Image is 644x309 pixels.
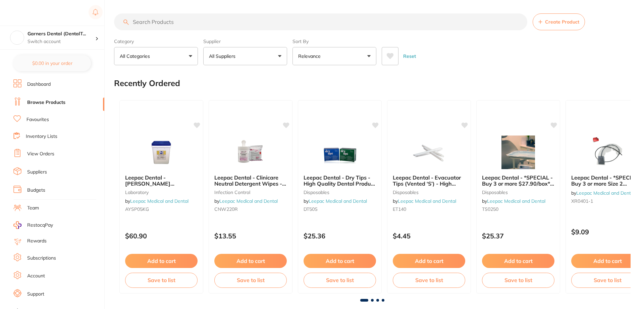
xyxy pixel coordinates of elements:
label: Sort By [292,38,376,44]
b: Leepac Dental - Dry Tips - High Quality Dental Product - Small [304,175,376,187]
input: Search Products [114,13,527,30]
button: Save to list [304,273,376,287]
a: Budgets [27,187,45,194]
span: by [482,198,545,204]
span: by [125,198,189,204]
small: ET140 [393,206,465,212]
a: Leepac Medical and Dental [309,198,367,204]
a: Subscriptions [27,255,56,262]
p: All Suppliers [209,53,238,60]
p: $9.09 [571,228,644,236]
span: by [304,198,367,204]
p: $4.45 [393,232,465,240]
span: Create Product [545,19,579,25]
button: Create Product [533,13,585,30]
button: Save to list [571,273,644,287]
a: RestocqPay [13,221,53,229]
p: $13.55 [214,232,287,240]
a: Support [27,291,44,298]
img: Restocq Logo [13,9,56,17]
img: Leepac Dental - Dry Tips - High Quality Dental Product - Small [318,136,362,169]
small: disposables [393,190,465,195]
button: Reset [401,47,418,65]
h4: Garners Dental (DentalTown 5) [28,31,95,37]
p: All Categories [120,53,153,60]
label: Supplier [203,38,287,44]
img: Leepac Dental - *SPECIAL - Buy 3 or more $27.90/box* Plastic Tray Sleeves - High Quality Dental P... [496,136,540,169]
a: View Orders [27,151,54,157]
img: Leepac Dental - Ainsworth Yellowstone - High Quality Dental Product - 5kg Pail [140,136,183,169]
b: Leepac Dental - Ainsworth Yellowstone - High Quality Dental Product - 5kg Pail [125,175,198,187]
a: Account [27,273,45,279]
b: Leepac Dental - Evacuator Tips (Vented ‘S’) - High Quality Dental Product [393,175,465,187]
p: $25.37 [482,232,554,240]
a: Suppliers [27,169,47,176]
button: Add to cart [214,254,287,268]
small: laboratory [125,190,198,195]
small: disposables [304,190,376,195]
button: Relevance [292,47,376,65]
b: Leepac Dental - Clinicare Neutral Detergent Wipes - High Quality Dental Product - Refill [214,175,287,187]
p: Switch account [28,38,95,45]
a: Team [27,205,39,211]
button: $0.00 in your order [13,55,91,71]
small: infection control [214,190,287,195]
h2: Recently Ordered [114,79,180,88]
a: Restocq Logo [13,5,56,21]
button: Add to cart [482,254,554,268]
span: by [214,198,278,204]
button: Save to list [214,273,287,287]
button: Add to cart [304,254,376,268]
a: Leepac Medical and Dental [219,198,278,204]
img: Leepac Dental - Clinicare Neutral Detergent Wipes - High Quality Dental Product - Refill [229,136,272,169]
a: Leepac Medical and Dental [576,190,635,196]
p: $60.90 [125,232,198,240]
b: Leepac Dental - *SPECIAL - Buy 3 or more $27.90/box* Plastic Tray Sleeves - High Quality Dental P... [482,175,554,187]
a: Leepac Medical and Dental [130,198,189,204]
a: Inventory Lists [26,133,57,140]
button: Add to cart [125,254,198,268]
button: Add to cart [393,254,465,268]
img: RestocqPay [13,221,21,229]
button: Save to list [482,273,554,287]
small: CNW220R [214,206,287,212]
small: disposables [482,190,554,195]
img: Leepac Dental - Evacuator Tips (Vented ‘S’) - High Quality Dental Product [407,136,451,169]
button: Add to cart [571,254,644,268]
small: AYSP05KG [125,206,198,212]
span: by [571,190,635,196]
img: Leepac Dental - *SPECIAL - Buy 3 or more Size 2 $8.90/bag and more* X-Ray Sensor Sleeves - High Q... [586,136,629,169]
button: All Categories [114,47,198,65]
button: All Suppliers [203,47,287,65]
a: Favourites [26,116,49,123]
img: Garners Dental (DentalTown 5) [10,31,24,44]
span: by [393,198,456,204]
span: RestocqPay [27,222,53,229]
a: Dashboard [27,81,51,88]
p: Relevance [298,53,323,60]
b: Leepac Dental - *SPECIAL - Buy 3 or more Size 2 $8.90/bag and more* X-Ray Sensor Sleeves - High Q... [571,175,644,187]
small: TS0250 [482,206,554,212]
a: Leepac Medical and Dental [487,198,545,204]
a: Leepac Medical and Dental [398,198,456,204]
a: Rewards [27,238,47,244]
p: $25.36 [304,232,376,240]
button: Save to list [125,273,198,287]
small: XR0401-1 [571,198,644,204]
small: DT50S [304,206,376,212]
a: Browse Products [27,99,65,106]
button: Save to list [393,273,465,287]
label: Category [114,38,198,44]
